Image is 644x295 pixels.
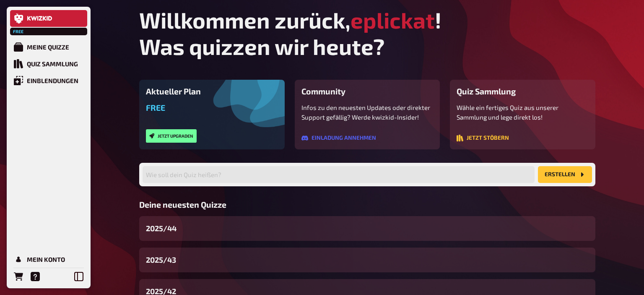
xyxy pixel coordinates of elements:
[143,166,535,183] input: Wie soll dein Quiz heißen?
[146,129,197,143] button: Jetzt upgraden
[146,254,176,266] span: 2025/43
[27,77,78,84] div: Einblendungen
[146,103,165,112] span: Free
[301,86,434,96] h3: Community
[139,216,595,241] a: 2025/44
[10,72,87,89] a: Einblendungen
[27,60,78,68] div: Quiz Sammlung
[146,86,278,96] h3: Aktueller Plan
[27,256,65,263] div: Mein Konto
[146,223,177,234] span: 2025/44
[457,103,589,122] p: Wähle ein fertiges Quiz aus unserer Sammlung und lege direkt los!
[351,7,435,33] span: eplickat
[301,135,376,141] button: Einladung annehmen
[10,55,87,72] a: Quiz Sammlung
[11,29,26,34] span: Free
[457,135,509,141] button: Jetzt stöbern
[139,7,595,60] h1: Willkommen zurück, ! Was quizzen wir heute?
[10,268,27,285] a: Bestellungen
[301,135,376,143] a: Einladung annehmen
[301,103,434,122] p: Infos zu den neuesten Updates oder direkter Support gefällig? Werde kwizkid-Insider!
[10,39,87,55] a: Meine Quizze
[457,86,589,96] h3: Quiz Sammlung
[139,200,595,209] h3: Deine neuesten Quizze
[27,43,69,51] div: Meine Quizze
[538,166,592,183] button: Erstellen
[27,268,44,285] a: Hilfe
[457,135,509,143] a: Jetzt stöbern
[139,248,595,272] a: 2025/43
[10,251,87,268] a: Mein Konto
